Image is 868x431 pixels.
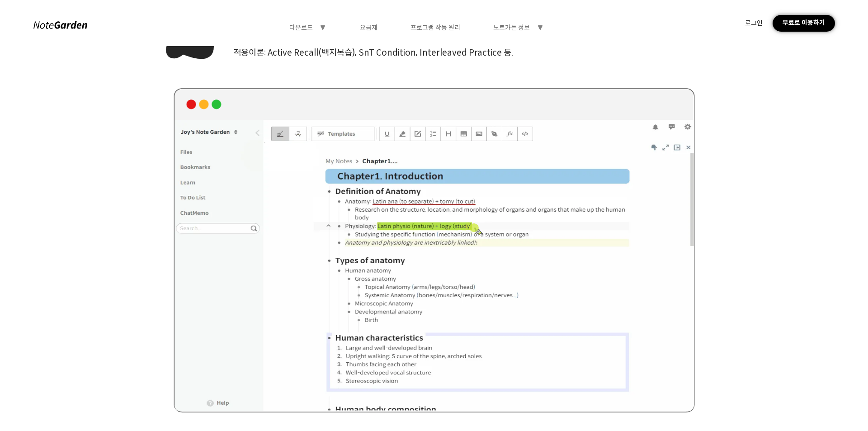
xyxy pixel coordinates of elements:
div: 다운로드 [289,24,313,32]
div: 무료로 이용하기 [773,15,835,32]
div: 프로그램 작동 원리 [410,24,460,32]
div: 노트가든 정보 [493,24,530,32]
div: 로그인 [745,19,763,27]
div: 요금제 [360,24,377,32]
div: 적용이론: Active Recall(백지복습), SnT Condition, Interleaved Practice 등. [233,47,561,58]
